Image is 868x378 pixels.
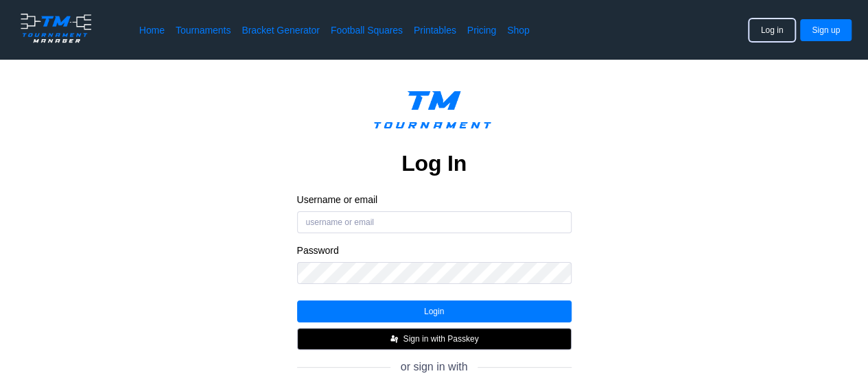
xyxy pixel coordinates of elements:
[749,19,795,41] button: Log in
[297,193,572,206] label: Username or email
[800,19,852,41] button: Sign up
[414,23,456,37] a: Printables
[401,150,467,177] h2: Log In
[176,23,231,37] a: Tournaments
[139,23,165,37] a: Home
[242,23,320,37] a: Bracket Generator
[16,11,95,45] img: logo.ffa97a18e3bf2c7d.png
[389,333,400,344] img: FIDO_Passkey_mark_A_white.b30a49376ae8d2d8495b153dc42f1869.svg
[331,23,403,37] a: Football Squares
[297,300,572,322] button: Login
[297,244,572,257] label: Password
[297,328,572,350] button: Sign in with Passkey
[507,23,530,37] a: Shop
[297,211,572,233] input: username or email
[363,82,506,144] img: logo.ffa97a18e3bf2c7d.png
[401,361,468,373] span: or sign in with
[467,23,496,37] a: Pricing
